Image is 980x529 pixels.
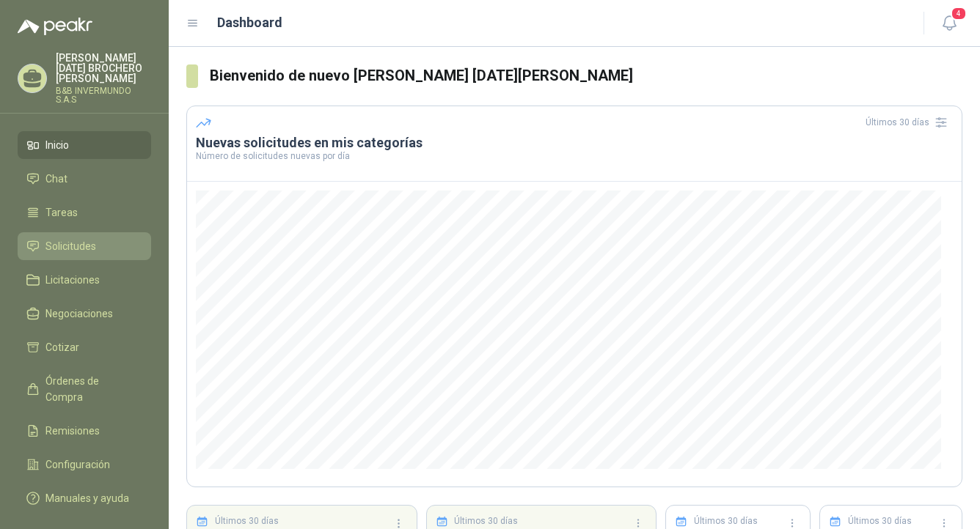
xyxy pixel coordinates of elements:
[18,333,151,361] a: Cotizar
[196,134,953,152] h3: Nuevas solicitudes en mis categorías
[45,272,100,288] span: Licitaciones
[45,456,110,473] span: Configuración
[18,417,151,445] a: Remisiones
[45,373,137,405] span: Órdenes de Compra
[694,514,758,528] p: Últimos 30 días
[951,7,967,21] span: 4
[18,300,151,328] a: Negociaciones
[18,451,151,478] a: Configuración
[848,514,912,528] p: Últimos 30 días
[45,306,113,322] span: Negociaciones
[45,238,96,254] span: Solicitudes
[45,204,78,221] span: Tareas
[45,423,100,439] span: Remisiones
[18,484,151,512] a: Manuales y ayuda
[45,137,69,153] span: Inicio
[454,514,518,528] p: Últimos 30 días
[936,10,962,37] button: 4
[18,367,151,411] a: Órdenes de Compra
[18,131,151,159] a: Inicio
[18,18,92,35] img: Logo peakr
[56,53,151,84] p: [PERSON_NAME][DATE] BROCHERO [PERSON_NAME]
[45,339,79,355] span: Cotizar
[45,490,129,506] span: Manuales y ayuda
[56,86,151,104] p: B&B INVERMUNDO S.A.S
[18,232,151,260] a: Solicitudes
[196,152,953,160] p: Número de solicitudes nuevas por día
[18,199,151,226] a: Tareas
[45,171,67,187] span: Chat
[210,64,962,87] h3: Bienvenido de nuevo [PERSON_NAME] [DATE][PERSON_NAME]
[18,266,151,294] a: Licitaciones
[215,514,279,528] p: Últimos 30 días
[217,12,282,33] h1: Dashboard
[866,111,953,134] div: Últimos 30 días
[18,165,151,193] a: Chat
